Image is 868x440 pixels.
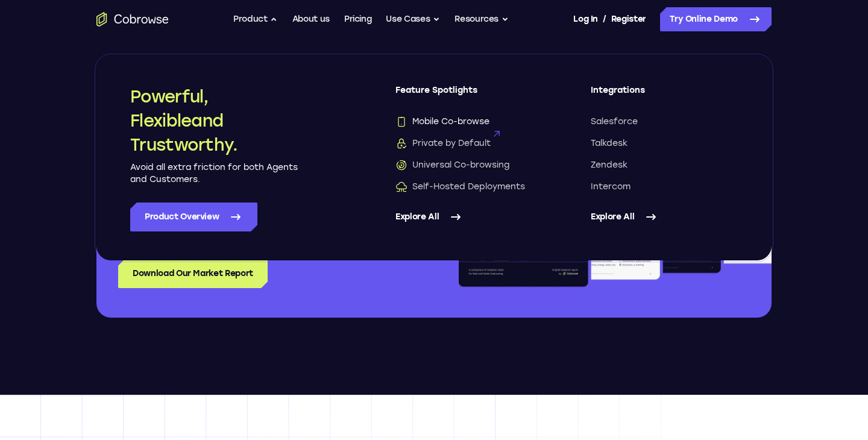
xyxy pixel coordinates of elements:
span: Private by Default [395,137,491,149]
a: Universal Co-browsingUniversal Co-browsing [395,159,542,171]
img: Self-Hosted Deployments [395,181,407,193]
p: Avoid all extra friction for both Agents and Customers. [130,162,299,186]
a: Private by DefaultPrivate by Default [395,137,542,149]
span: Salesforce [591,116,638,128]
a: Intercom [591,181,738,193]
img: Private by Default [395,137,407,149]
a: Log In [573,7,597,31]
span: Integrations [591,84,738,106]
a: Salesforce [591,116,738,128]
a: Pricing [344,7,372,31]
a: Explore All [591,203,738,231]
span: Feature Spotlights [395,84,542,106]
img: Universal Co-browsing [395,159,407,171]
a: Product Overview [130,203,257,231]
a: Zendesk [591,159,738,171]
button: Product [233,7,278,31]
span: Self-Hosted Deployments [395,181,525,193]
a: Mobile Co-browseMobile Co-browse [395,116,542,128]
button: Use Cases [386,7,440,31]
button: Resources [454,7,509,31]
a: About us [292,7,330,31]
span: Universal Co-browsing [395,159,509,171]
span: Mobile Co-browse [395,116,489,128]
a: Try Online Demo [660,7,772,31]
a: Register [611,7,646,31]
span: Talkdesk [591,137,627,149]
img: Mobile Co-browse [395,116,407,128]
h2: Powerful, Flexible and Trustworthy. [130,84,299,157]
span: Intercom [591,181,631,193]
a: Talkdesk [591,137,738,149]
span: Zendesk [591,159,627,171]
a: Explore All [395,203,542,231]
a: Go to the home page [96,12,169,27]
span: / [603,12,606,27]
a: Download Our Market Report [118,259,268,288]
a: Self-Hosted DeploymentsSelf-Hosted Deployments [395,181,542,193]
